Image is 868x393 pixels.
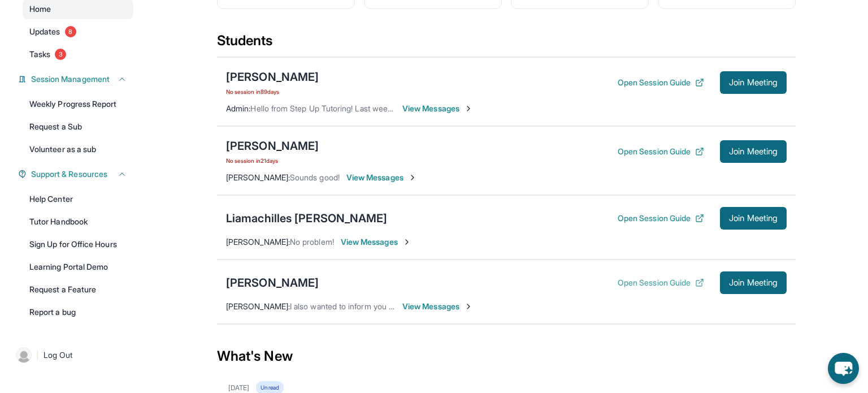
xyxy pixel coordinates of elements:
span: Join Meeting [729,79,778,86]
span: Log Out [44,349,73,361]
img: Chevron-Right [464,104,473,113]
span: View Messages [346,172,417,183]
span: No session in 89 days [226,87,319,96]
span: Support & Resources [31,169,107,180]
button: Open Session Guide [618,213,704,224]
a: Request a Feature [23,279,133,300]
button: chat-button [828,353,859,384]
span: [PERSON_NAME] : [226,172,290,182]
button: Join Meeting [720,207,787,230]
span: I also wanted to inform you that [DATE] I will be going out of town and therefore will not be abl... [290,301,696,311]
span: | [36,348,39,362]
span: View Messages [402,301,473,312]
button: Open Session Guide [618,146,704,157]
a: Help Center [23,189,133,209]
a: |Log Out [11,343,133,368]
button: Open Session Guide [618,77,704,88]
div: What's New [217,331,796,381]
a: Tutor Handbook [23,211,133,232]
span: No session in 21 days [226,156,319,165]
button: Support & Resources [27,169,127,180]
span: View Messages [341,236,411,248]
span: Join Meeting [729,215,778,222]
img: Chevron-Right [408,173,417,182]
div: [DATE] [228,383,249,392]
span: Admin : [226,103,250,113]
img: user-img [16,347,32,363]
span: Join Meeting [729,148,778,155]
button: Join Meeting [720,71,787,94]
button: Join Meeting [720,140,787,163]
div: [PERSON_NAME] [226,69,319,85]
span: [PERSON_NAME] : [226,301,290,311]
div: Students [217,32,796,57]
span: Tasks [29,49,50,60]
a: Request a Sub [23,116,133,137]
span: 8 [65,26,76,37]
span: Session Management [31,74,110,85]
span: No problem! [290,237,334,247]
span: View Messages [402,103,473,114]
div: Liamachilles [PERSON_NAME] [226,210,388,226]
a: Report a bug [23,302,133,322]
button: Join Meeting [720,271,787,294]
span: 3 [55,49,66,60]
a: Sign Up for Office Hours [23,234,133,254]
span: [PERSON_NAME] : [226,237,290,247]
div: [PERSON_NAME] [226,138,319,154]
span: Join Meeting [729,279,778,286]
button: Session Management [27,74,127,85]
a: Updates8 [23,21,133,42]
div: [PERSON_NAME] [226,275,319,291]
span: Updates [29,26,60,37]
a: Volunteer as a sub [23,139,133,159]
span: Home [29,3,51,15]
button: Open Session Guide [618,277,704,288]
a: Weekly Progress Report [23,94,133,114]
img: Chevron-Right [402,237,411,247]
a: Tasks3 [23,44,133,64]
img: Chevron-Right [464,302,473,311]
a: Learning Portal Demo [23,257,133,277]
span: Sounds good! [290,172,340,182]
